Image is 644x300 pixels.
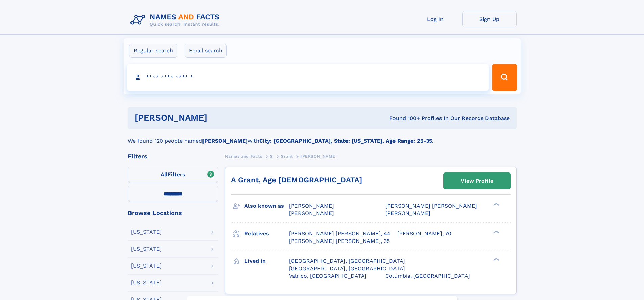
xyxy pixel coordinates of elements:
[281,154,293,159] span: Grant
[444,173,510,189] a: View Profile
[408,11,462,27] a: Log In
[244,228,289,239] h3: Relatives
[128,167,218,183] label: Filters
[131,263,162,269] div: [US_STATE]
[301,154,337,159] span: [PERSON_NAME]
[161,171,168,178] span: All
[385,210,430,216] span: [PERSON_NAME]
[259,138,432,144] b: City: [GEOGRAPHIC_DATA], State: [US_STATE], Age Range: 25-35
[128,129,517,145] div: We found 120 people named with .
[129,44,177,58] label: Regular search
[131,280,162,285] div: [US_STATE]
[289,258,405,264] span: [GEOGRAPHIC_DATA], [GEOGRAPHIC_DATA]
[128,210,218,216] div: Browse Locations
[244,255,289,267] h3: Lived in
[298,115,510,122] div: Found 100+ Profiles In Our Records Database
[289,210,334,216] span: [PERSON_NAME]
[135,114,299,122] h1: [PERSON_NAME]
[289,203,334,209] span: [PERSON_NAME]
[492,230,500,234] div: ❯
[270,154,273,159] span: G
[185,44,227,58] label: Email search
[289,237,390,245] a: [PERSON_NAME] [PERSON_NAME], 35
[244,200,289,212] h3: Also known as
[131,229,162,235] div: [US_STATE]
[127,64,489,91] input: search input
[492,202,500,207] div: ❯
[131,246,162,252] div: [US_STATE]
[397,230,451,237] a: [PERSON_NAME], 70
[231,176,362,184] a: A Grant, Age [DEMOGRAPHIC_DATA]
[385,203,477,209] span: [PERSON_NAME] [PERSON_NAME]
[270,152,273,160] a: G
[289,273,366,279] span: Valrico, [GEOGRAPHIC_DATA]
[461,173,493,189] div: View Profile
[281,152,293,160] a: Grant
[202,138,248,144] b: [PERSON_NAME]
[128,153,218,159] div: Filters
[289,230,390,237] a: [PERSON_NAME] [PERSON_NAME], 44
[385,273,470,279] span: Columbia, [GEOGRAPHIC_DATA]
[462,11,517,27] a: Sign Up
[128,11,225,29] img: Logo Names and Facts
[289,265,405,272] span: [GEOGRAPHIC_DATA], [GEOGRAPHIC_DATA]
[225,152,262,160] a: Names and Facts
[492,257,500,261] div: ❯
[492,64,517,91] button: Search Button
